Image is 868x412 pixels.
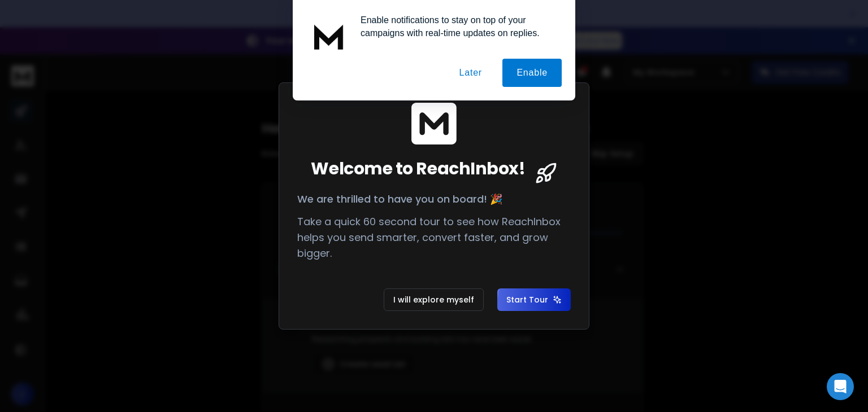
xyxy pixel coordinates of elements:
img: notification icon [306,14,351,59]
button: Start Tour [497,288,571,311]
button: Enable [502,59,562,87]
p: We are thrilled to have you on board! 🎉 [297,191,571,207]
div: Enable notifications to stay on top of your campaigns with real-time updates on replies. [351,14,562,40]
span: Welcome to ReachInbox! [311,159,525,179]
p: Take a quick 60 second tour to see how ReachInbox helps you send smarter, convert faster, and gro... [297,214,571,261]
span: Start Tour [506,294,562,305]
div: Open Intercom Messenger [827,373,854,400]
button: Later [445,59,496,87]
button: I will explore myself [384,288,484,311]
